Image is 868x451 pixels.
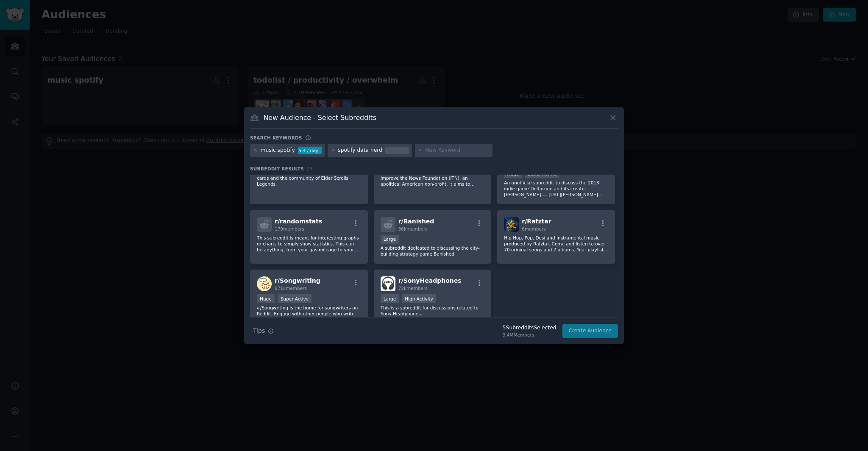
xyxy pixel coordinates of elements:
div: 5 Subreddit s Selected [503,324,556,332]
p: This subreddit is meant for interesting graphs or charts to simply show statistics. This can be a... [257,235,361,253]
span: r/ SonyHeadphones [398,277,462,284]
span: 36k members [398,226,428,231]
span: 179 members [275,226,304,231]
div: Large [381,235,399,244]
img: Songwriting [257,276,272,291]
p: A subreddit dedicated to discussing the city-building strategy game Banished. [381,245,485,257]
div: Super Active [278,294,312,303]
h3: New Audience - Select Subreddits [264,113,376,122]
span: r/ Songwriting [275,277,320,284]
img: SonyHeadphones [381,276,395,291]
span: r/ Banished [398,218,434,225]
p: An unofficial subreddit to discuss the 2018 indie game Deltarune and its creator [PERSON_NAME] --... [504,180,608,198]
span: Subreddit Results [250,166,304,172]
span: r/ randomstats [275,218,322,225]
span: 971k members [275,286,307,291]
img: Rafztar [504,217,519,232]
p: Verity is a free news site created by the Improve the News Foundation (ITN), an apolitical Americ... [381,169,485,187]
span: r/ Rafztar [522,218,551,225]
p: Hip Hop, Pop, Desi and Instrumental music produced by Rafztar. Come and listen to over 70 origina... [504,235,608,253]
p: Legends Cast: a podcast about the meta, cards and the community of Elder Scrolls Legends. [257,169,361,187]
span: Tips [253,326,265,335]
button: Tips [250,323,277,338]
div: spotify data nerd [338,147,382,154]
h3: Search keywords [250,135,302,141]
span: 23 [307,166,313,171]
div: Huge [257,294,275,303]
p: This is a subreddit for discussions related to Sony Headphones. [381,305,485,317]
span: 72k members [398,286,428,291]
div: 3.4M Members [503,332,556,338]
input: New Keyword [425,147,490,154]
div: 5.4 / day [298,147,322,154]
span: 6 members [522,226,546,231]
div: High Activity [402,294,436,303]
div: music spotify [261,147,295,154]
p: /r/Songwriting is the home for songwriters on Reddit. Engage with other people who write songs, s... [257,305,361,323]
div: Large [381,294,399,303]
